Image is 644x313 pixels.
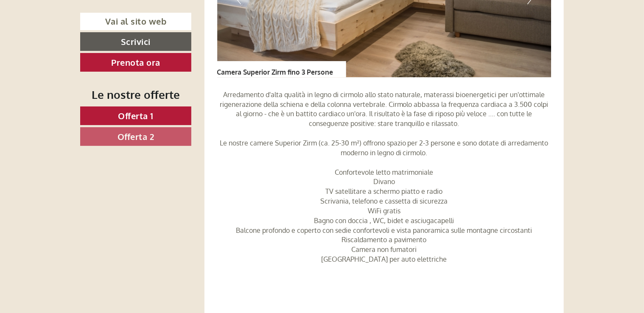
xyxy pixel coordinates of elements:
div: [DATE] [152,6,183,21]
small: 15:23 [13,41,129,47]
div: Berghotel Alpenrast [13,25,129,31]
p: Arredamento d'alta qualità in legno di cirmolo allo stato naturale, materassi bioenergetici per u... [217,90,552,293]
div: Le nostre offerte [80,87,191,102]
a: Scrivici [80,32,191,51]
a: Prenota ora [80,53,191,72]
div: Camera Superior Zirm fino 3 Persone [217,61,346,77]
span: Offerta 2 [118,131,154,142]
a: Vai al sito web [80,13,191,30]
button: Invia [288,220,335,238]
div: Buon giorno, come possiamo aiutarla? [6,23,133,49]
span: Offerta 1 [118,110,154,121]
